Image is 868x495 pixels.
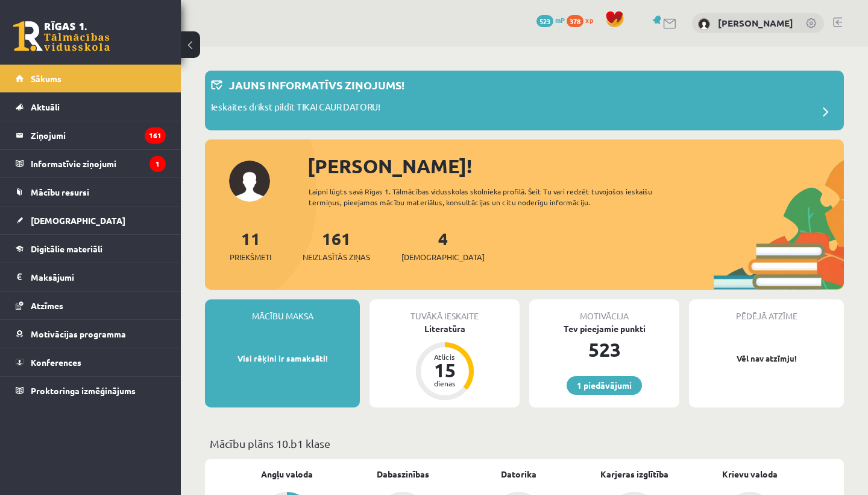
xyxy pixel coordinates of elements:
a: Informatīvie ziņojumi1 [16,150,166,177]
i: 1 [149,156,166,172]
a: Dabaszinības [377,468,429,481]
span: Mācību resursi [31,187,89,197]
a: Datorika [501,468,536,481]
div: Pēdējā atzīme [689,299,844,322]
span: [DEMOGRAPHIC_DATA] [401,251,485,263]
div: Motivācija [529,299,679,322]
div: [PERSON_NAME]! [307,152,844,180]
div: Atlicis [427,353,463,360]
p: Visi rēķini ir samaksāti! [211,353,354,365]
a: Aktuāli [16,93,166,121]
legend: Ziņojumi [31,121,166,149]
a: Rīgas 1. Tālmācības vidusskola [13,21,110,51]
a: 4[DEMOGRAPHIC_DATA] [401,228,485,263]
p: Ieskaites drīkst pildīt TIKAI CAUR DATORU! [211,100,380,117]
div: Mācību maksa [205,299,360,322]
a: 523 mP [536,15,565,25]
a: Atzīmes [16,292,166,319]
a: Jauns informatīvs ziņojums! Ieskaites drīkst pildīt TIKAI CAUR DATORU! [211,77,838,124]
a: Ziņojumi161 [16,121,166,149]
div: Tev pieejamie punkti [529,322,679,335]
span: Digitālie materiāli [31,243,102,254]
span: Sākums [31,73,61,84]
span: Konferences [31,357,81,368]
img: Laura Eglīte [698,18,710,30]
legend: Maksājumi [31,263,166,291]
span: Neizlasītās ziņas [303,251,370,263]
a: 378 xp [567,15,599,25]
div: Tuvākā ieskaite [370,299,520,322]
a: Karjeras izglītība [600,468,668,481]
a: Angļu valoda [261,468,313,481]
span: [DEMOGRAPHIC_DATA] [31,215,125,226]
p: Mācību plāns 10.b1 klase [210,435,839,452]
span: 378 [567,15,583,27]
a: Maksājumi [16,263,166,291]
div: 15 [427,360,463,380]
a: Sākums [16,65,166,92]
span: Priekšmeti [230,251,271,263]
span: Atzīmes [31,300,63,311]
span: Motivācijas programma [31,328,126,339]
a: Literatūra Atlicis 15 dienas [370,322,520,402]
span: xp [585,15,593,25]
div: Laipni lūgts savā Rīgas 1. Tālmācības vidusskolas skolnieka profilā. Šeit Tu vari redzēt tuvojošo... [309,186,692,208]
a: Konferences [16,348,166,376]
span: Proktoringa izmēģinājums [31,385,136,396]
i: 161 [145,127,166,144]
a: Motivācijas programma [16,320,166,348]
a: Digitālie materiāli [16,235,166,263]
legend: Informatīvie ziņojumi [31,150,166,177]
div: Literatūra [370,322,520,335]
a: [PERSON_NAME] [718,17,793,29]
a: 161Neizlasītās ziņas [303,228,370,263]
a: Krievu valoda [722,468,778,481]
a: 1 piedāvājumi [567,376,642,395]
a: [DEMOGRAPHIC_DATA] [16,206,166,234]
span: mP [555,15,565,25]
div: dienas [427,380,463,387]
span: Aktuāli [31,101,60,112]
span: 523 [536,15,553,27]
a: Proktoringa izmēģinājums [16,377,166,404]
a: 11Priekšmeti [230,228,271,263]
a: Mācību resursi [16,178,166,206]
p: Vēl nav atzīmju! [695,353,838,365]
div: 523 [529,335,679,364]
p: Jauns informatīvs ziņojums! [229,77,404,93]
